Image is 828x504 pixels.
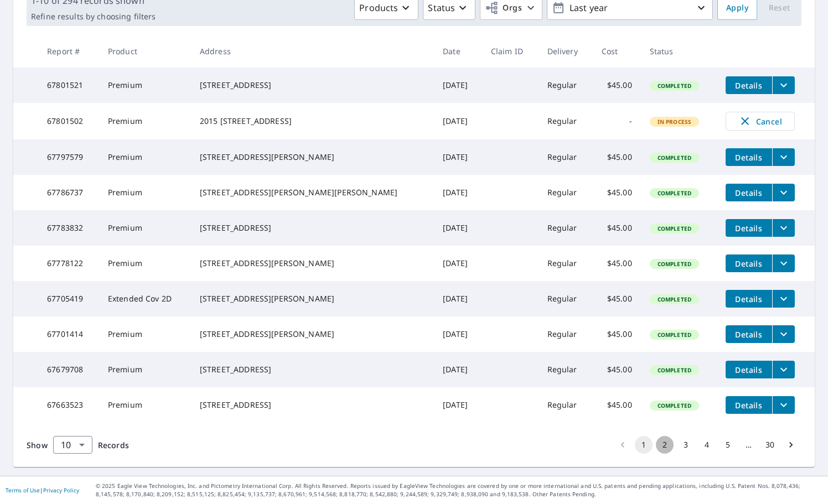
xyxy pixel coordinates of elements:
[434,316,482,352] td: [DATE]
[434,35,482,67] th: Date
[539,316,593,352] td: Regular
[434,67,482,103] td: [DATE]
[772,254,795,272] button: filesDropdownBtn-67778122
[732,258,765,269] span: Details
[539,67,593,103] td: Regular
[31,12,156,22] p: Refine results by choosing filters
[772,290,795,308] button: filesDropdownBtn-67705419
[53,429,92,460] div: 10
[485,1,522,15] span: Orgs
[200,399,425,411] div: [STREET_ADDRESS]
[726,254,772,272] button: detailsBtn-67778122
[732,294,765,304] span: Details
[651,260,698,268] span: Completed
[726,1,748,15] span: Apply
[38,387,99,423] td: 67663523
[38,210,99,246] td: 67783832
[99,281,191,316] td: Extended Cov 2D
[740,439,758,450] div: …
[99,175,191,210] td: Premium
[593,387,641,423] td: $45.00
[99,139,191,175] td: Premium
[698,436,716,454] button: Go to page 4
[6,486,40,494] a: Terms of Use
[732,80,765,91] span: Details
[593,316,641,352] td: $45.00
[772,76,795,94] button: filesDropdownBtn-67801521
[539,103,593,139] td: Regular
[651,366,698,374] span: Completed
[200,80,425,91] div: [STREET_ADDRESS]
[96,482,822,498] p: © 2025 Eagle View Technologies, Inc. and Pictometry International Corp. All Rights Reserved. Repo...
[434,246,482,281] td: [DATE]
[593,67,641,103] td: $45.00
[99,35,191,67] th: Product
[434,103,482,139] td: [DATE]
[38,139,99,175] td: 67797579
[359,1,398,14] p: Products
[539,387,593,423] td: Regular
[761,436,779,454] button: Go to page 30
[191,35,434,67] th: Address
[593,35,641,67] th: Cost
[434,175,482,210] td: [DATE]
[726,219,772,237] button: detailsBtn-67783832
[38,246,99,281] td: 67778122
[651,189,698,197] span: Completed
[612,436,801,454] nav: pagination navigation
[482,35,539,67] th: Claim ID
[99,246,191,281] td: Premium
[6,487,79,493] p: |
[539,210,593,246] td: Regular
[726,184,772,201] button: detailsBtn-67786737
[38,281,99,316] td: 67705419
[772,361,795,378] button: filesDropdownBtn-67679708
[200,329,425,340] div: [STREET_ADDRESS][PERSON_NAME]
[593,352,641,387] td: $45.00
[726,361,772,378] button: detailsBtn-67679708
[677,436,695,454] button: Go to page 3
[651,118,698,126] span: In Process
[772,148,795,166] button: filesDropdownBtn-67797579
[200,258,425,269] div: [STREET_ADDRESS][PERSON_NAME]
[726,396,772,414] button: detailsBtn-67663523
[726,76,772,94] button: detailsBtn-67801521
[539,175,593,210] td: Regular
[593,103,641,139] td: -
[539,246,593,281] td: Regular
[772,184,795,201] button: filesDropdownBtn-67786737
[732,223,765,233] span: Details
[641,35,717,67] th: Status
[38,67,99,103] td: 67801521
[539,352,593,387] td: Regular
[772,325,795,343] button: filesDropdownBtn-67701414
[200,293,425,304] div: [STREET_ADDRESS][PERSON_NAME]
[726,148,772,166] button: detailsBtn-67797579
[593,210,641,246] td: $45.00
[656,436,674,454] button: Go to page 2
[719,436,737,454] button: Go to page 5
[732,188,765,198] span: Details
[651,295,698,303] span: Completed
[434,352,482,387] td: [DATE]
[732,365,765,375] span: Details
[593,175,641,210] td: $45.00
[428,1,455,14] p: Status
[539,35,593,67] th: Delivery
[635,436,653,454] button: page 1
[651,154,698,162] span: Completed
[38,316,99,352] td: 67701414
[434,139,482,175] td: [DATE]
[539,281,593,316] td: Regular
[726,290,772,308] button: detailsBtn-67705419
[99,210,191,246] td: Premium
[434,387,482,423] td: [DATE]
[732,329,765,340] span: Details
[726,325,772,343] button: detailsBtn-67701414
[53,436,92,454] div: Show 10 records
[99,103,191,139] td: Premium
[200,187,425,198] div: [STREET_ADDRESS][PERSON_NAME][PERSON_NAME]
[782,436,800,454] button: Go to next page
[737,115,783,128] span: Cancel
[732,152,765,163] span: Details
